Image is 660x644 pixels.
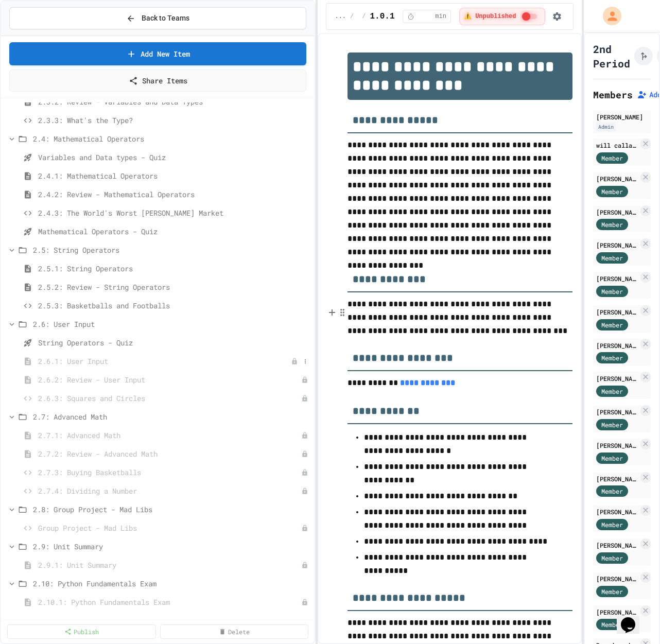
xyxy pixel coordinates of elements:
[601,486,623,496] span: Member
[601,520,623,529] span: Member
[601,387,623,396] span: Member
[9,42,306,65] a: Add New Item
[335,12,346,21] span: ...
[634,47,653,65] button: Click to see fork details
[301,562,308,569] div: Unpublished
[27,615,310,626] span: Unit 3: Booleans and Conditionals
[617,603,650,634] iframe: chat widget
[38,374,301,385] span: 2.6.2: Review - User Input
[601,587,623,596] span: Member
[38,597,301,607] span: 2.10.1: Python Fundamentals Exam
[301,525,308,532] div: Unpublished
[459,8,545,25] div: ⚠️ Students cannot see this content! Click the toggle to publish it and make it visible to your c...
[301,599,308,606] div: Unpublished
[601,220,623,229] span: Member
[38,226,310,237] span: Mathematical Operators - Quiz
[370,10,562,23] span: 1.0.1 Intro to Python - Course Syllabus
[596,407,638,416] div: [PERSON_NAME] [PERSON_NAME]
[596,474,638,483] div: [PERSON_NAME]
[300,356,310,367] button: More options
[142,13,189,24] span: Back to Teams
[301,488,308,495] div: Unpublished
[596,441,638,450] div: [PERSON_NAME]
[301,450,308,458] div: Unpublished
[33,411,310,422] span: 2.7: Advanced Math
[301,376,308,384] div: Unpublished
[33,541,310,552] span: 2.9: Unit Summary
[596,574,638,583] div: [PERSON_NAME]
[38,430,301,441] span: 2.7.1: Advanced Math
[38,467,301,478] span: 2.7.3: Buying Basketballs
[7,624,156,639] a: Publish
[301,395,308,402] div: Unpublished
[33,133,310,144] span: 2.4: Mathematical Operators
[596,141,638,150] div: will callaway
[33,504,310,515] span: 2.8: Group Project - Mad Libs
[291,358,298,365] div: Unpublished
[596,341,638,350] div: [PERSON_NAME]
[38,523,301,533] span: Group Project - Mad Libs
[38,448,301,459] span: 2.7.2: Review - Advanced Math
[601,287,623,296] span: Member
[38,170,310,181] span: 2.4.1: Mathematical Operators
[301,432,308,439] div: Unpublished
[596,507,638,516] div: [PERSON_NAME]
[38,485,301,496] span: 2.7.4: Dividing a Number
[362,12,366,21] span: /
[38,152,310,163] span: Variables and Data types - Quiz
[596,541,638,550] div: [PERSON_NAME]
[596,174,638,183] div: [PERSON_NAME]
[596,274,638,283] div: [PERSON_NAME]
[435,12,446,21] span: min
[38,189,310,200] span: 2.4.2: Review - Mathematical Operators
[593,88,633,102] h2: Members
[601,353,623,362] span: Member
[38,115,310,126] span: 2.3.3: What's the Type?
[38,300,310,311] span: 2.5.3: Basketballs and Footballs
[38,282,310,292] span: 2.5.2: Review - String Operators
[596,123,616,131] div: Admin
[9,69,306,92] a: Share Items
[350,12,354,21] span: /
[596,112,648,121] div: [PERSON_NAME]
[601,454,623,463] span: Member
[601,187,623,196] span: Member
[601,253,623,263] span: Member
[593,42,630,71] h1: 2nd Period
[33,319,310,329] span: 2.6: User Input
[38,263,310,274] span: 2.5.1: String Operators
[601,553,623,563] span: Member
[464,12,516,21] span: ⚠️ Unpublished
[38,356,291,367] span: 2.6.1: User Input
[33,578,310,589] span: 2.10: Python Fundamentals Exam
[160,624,309,639] a: Delete
[38,393,301,404] span: 2.6.3: Squares and Circles
[596,207,638,217] div: [PERSON_NAME]
[33,245,310,255] span: 2.5: String Operators
[596,607,638,617] div: [PERSON_NAME]
[9,7,306,29] button: Back to Teams
[596,240,638,250] div: [PERSON_NAME]
[601,320,623,329] span: Member
[601,620,623,629] span: Member
[601,153,623,163] span: Member
[38,337,310,348] span: String Operators - Quiz
[592,4,624,28] div: My Account
[596,307,638,317] div: [PERSON_NAME]
[38,207,310,218] span: 2.4.3: The World's Worst [PERSON_NAME] Market
[601,420,623,429] span: Member
[301,469,308,476] div: Unpublished
[38,560,301,570] span: 2.9.1: Unit Summary
[596,374,638,383] div: [PERSON_NAME]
